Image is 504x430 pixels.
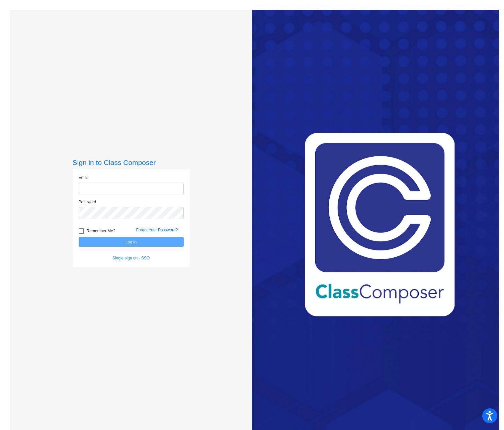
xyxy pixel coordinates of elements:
[73,158,190,167] h3: Sign in to Class Composer
[79,175,89,181] label: Email
[79,237,184,247] button: Log In
[79,199,96,205] label: Password
[87,227,115,235] span: Remember Me?
[136,228,178,232] a: Forgot Your Password?
[112,256,150,260] a: Single sign on - SSO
